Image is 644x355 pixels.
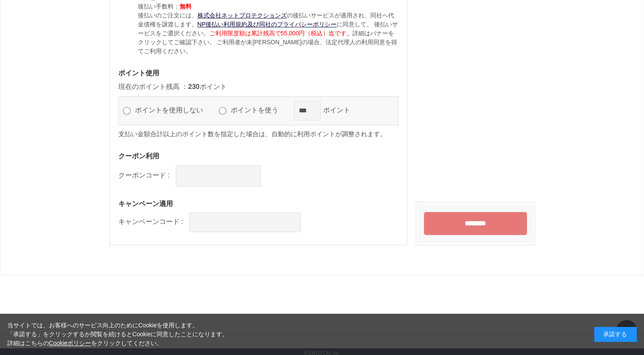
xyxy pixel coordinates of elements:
[118,172,170,179] label: クーポンコード :
[7,321,229,348] div: 当サイトでは、お客様へのサービス向上のためにCookieを使用します。 「承諾する」をクリックするか閲覧を続けるとCookieに同意したことになります。 詳細はこちらの をクリックしてください。
[133,106,213,114] label: ポイントを使用しない
[49,340,92,346] a: Cookieポリシー
[180,3,192,10] span: 無料
[118,218,183,225] label: キャンペーンコード :
[138,2,398,56] p: 後払い手数料： 後払いのご注文には、 の後払いサービスが適用され、同社へ代金債権を譲渡します。 に同意して、 後払いサービスをご選択ください。 詳細はバナーをクリックしてご確認下さい。 ご利用者...
[118,152,398,160] h3: クーポン利用
[118,129,398,139] p: 支払い金額合計以上のポイント数を指定した場合は、自動的に利用ポイントが調整されます。
[594,327,637,342] div: 承諾する
[209,30,353,37] span: ご利用限度額は累計残高で55,000円（税込）迄です。
[118,69,398,77] h3: ポイント使用
[197,21,337,28] a: NP後払い利用規約及び同社のプライバシーポリシー
[321,106,360,114] label: ポイント
[197,12,287,19] a: 株式会社ネットプロテクションズ
[229,106,288,114] label: ポイントを使う
[118,199,398,208] h3: キャンペーン適用
[118,82,398,92] p: 現在のポイント残高 ： ポイント
[188,83,200,90] span: 230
